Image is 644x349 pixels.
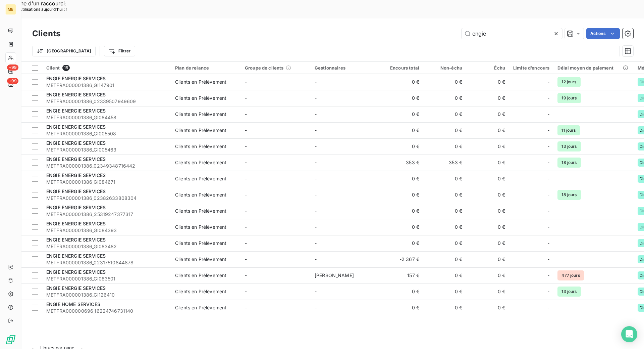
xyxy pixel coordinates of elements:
span: ENGIE ENERGIE SERVICES [46,140,106,146]
button: [GEOGRAPHIC_DATA] [32,46,96,56]
span: +99 [7,78,18,84]
span: - [315,240,317,246]
span: METFRA000001386_02349348716442 [46,163,167,169]
span: - [245,95,247,101]
div: Clients en Prélèvement [175,272,226,279]
td: 0 € [423,138,466,155]
div: Clients en Prélèvement [175,79,226,85]
div: Délai moyen de paiement [557,65,629,71]
a: +99 [5,66,16,77]
span: METFRA000001386_25319247377317 [46,211,167,218]
td: 0 € [423,251,466,267]
span: - [547,143,549,150]
td: 0 € [423,300,466,316]
span: ENGIE ENERGIE SERVICES [46,188,106,194]
span: ENGIE ENERGIE SERVICES [46,253,106,259]
td: 0 € [380,219,423,235]
td: 0 € [380,187,423,203]
td: 0 € [423,203,466,219]
td: 0 € [466,203,509,219]
span: [PERSON_NAME] [315,272,354,278]
td: 0 € [466,171,509,187]
span: METFRA000001386_GI083482 [46,243,167,250]
td: 0 € [423,90,466,106]
input: Rechercher [462,28,562,39]
div: Non-échu [427,65,462,71]
div: Échu [470,65,505,71]
td: 353 € [423,155,466,171]
div: Encours total [384,65,419,71]
div: Limite d’encours [513,65,549,71]
button: Actions [586,28,620,39]
span: METFRA000001386_02382633808304 [46,195,167,202]
div: Clients en Prélèvement [175,224,226,230]
span: 15 [62,65,70,71]
span: ENGIE HOME SERVICES [46,301,100,307]
td: 353 € [380,155,423,171]
span: METFRA000001386_GI126410 [46,292,167,298]
span: +99 [7,64,18,71]
div: Clients en Prélèvement [175,191,226,198]
span: 18 jours [557,190,581,200]
span: - [315,160,317,165]
span: - [547,191,549,198]
span: - [315,127,317,133]
span: 19 jours [557,93,581,103]
span: - [245,143,247,149]
span: - [547,208,549,214]
td: 0 € [466,90,509,106]
td: 0 € [466,138,509,155]
div: Clients en Prélèvement [175,304,226,311]
span: - [245,256,247,262]
span: - [245,160,247,165]
span: ENGIE ENERGIE SERVICES [46,76,106,81]
span: - [315,208,317,214]
td: 0 € [466,122,509,138]
div: Clients en Prélèvement [175,208,226,214]
td: 0 € [466,155,509,171]
span: - [245,111,247,117]
td: 0 € [466,283,509,300]
div: Gestionnaires [315,65,376,71]
span: METFRA000001386_02317510844878 [46,259,167,266]
div: Open Intercom Messenger [621,326,637,342]
td: 0 € [466,300,509,316]
div: Clients en Prélèvement [175,256,226,263]
td: 0 € [423,283,466,300]
td: 0 € [466,267,509,283]
span: 477 jours [557,270,584,280]
span: - [315,224,317,230]
span: - [547,159,549,166]
span: - [547,272,549,279]
span: - [245,272,247,278]
td: 0 € [423,235,466,251]
span: ENGIE ENERGIE SERVICES [46,285,106,291]
span: ENGIE ENERGIE SERVICES [46,221,106,226]
span: METFRA000001386_GI084458 [46,114,167,121]
span: METFRA000001386_GI083501 [46,275,167,282]
td: 0 € [380,203,423,219]
td: 0 € [380,300,423,316]
span: ENGIE ENERGIE SERVICES [46,156,106,162]
span: ENGIE ENERGIE SERVICES [46,92,106,97]
span: - [547,304,549,311]
span: - [245,224,247,230]
span: - [547,95,549,101]
span: METFRA000001386_GI084393 [46,227,167,234]
span: - [245,305,247,310]
span: - [315,256,317,262]
span: - [245,240,247,246]
span: ENGIE ENERGIE SERVICES [46,205,106,210]
td: 0 € [423,219,466,235]
span: - [547,256,549,263]
td: 0 € [423,122,466,138]
div: Clients en Prélèvement [175,159,226,166]
span: ENGIE ENERGIE SERVICES [46,108,106,114]
td: 0 € [466,187,509,203]
td: 0 € [466,219,509,235]
span: - [315,305,317,310]
span: - [315,192,317,198]
span: 13 jours [557,141,581,151]
span: - [315,79,317,85]
td: 0 € [466,74,509,90]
